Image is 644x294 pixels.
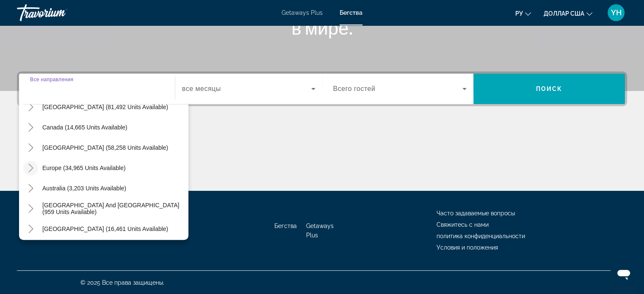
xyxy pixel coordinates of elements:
[42,124,127,131] span: Canada (14,665 units available)
[80,279,164,286] font: © 2025 Все права защищены.
[605,4,627,22] button: Меню пользователя
[306,223,334,239] a: Getaways Plus
[182,85,221,92] span: все месяцы
[611,8,622,17] font: YH
[17,2,102,24] a: Травориум
[38,120,188,135] button: Canada (14,665 units available)
[437,210,515,217] a: Часто задаваемые вопросы
[38,221,188,236] button: [GEOGRAPHIC_DATA] (16,461 units available)
[544,7,592,19] button: Изменить валюту
[23,100,38,115] button: Toggle Mexico (81,492 units available)
[38,201,188,216] button: [GEOGRAPHIC_DATA] and [GEOGRAPHIC_DATA] (959 units available)
[544,10,584,17] font: доллар США
[30,77,73,82] span: Все направления
[23,222,38,236] button: Toggle South America (16,461 units available)
[23,120,38,135] button: Toggle Canada (14,665 units available)
[473,74,625,104] button: Поиск
[42,104,168,110] span: [GEOGRAPHIC_DATA] (81,492 units available)
[38,140,188,155] button: [GEOGRAPHIC_DATA] (58,258 units available)
[536,85,563,92] span: Поиск
[42,185,126,192] span: Australia (3,203 units available)
[23,140,38,155] button: Toggle Caribbean & Atlantic Islands (58,258 units available)
[515,7,531,19] button: Изменить язык
[38,160,188,176] button: Europe (34,965 units available)
[42,165,126,171] span: Europe (34,965 units available)
[23,201,38,216] button: Toggle South Pacific and Oceania (959 units available)
[23,161,38,176] button: Toggle Europe (34,965 units available)
[340,9,362,16] a: Бегства
[282,9,323,16] a: Getaways Plus
[437,244,498,251] a: Условия и положения
[610,260,637,287] iframe: Кнопка для запуска будет доступна
[515,10,523,17] font: ру
[42,144,168,151] span: [GEOGRAPHIC_DATA] (58,258 units available)
[437,233,525,239] a: политика конфиденциальности
[38,181,188,196] button: Australia (3,203 units available)
[38,99,188,115] button: [GEOGRAPHIC_DATA] (81,492 units available)
[42,202,184,215] span: [GEOGRAPHIC_DATA] and [GEOGRAPHIC_DATA] (959 units available)
[19,74,625,104] div: Search widget
[42,225,168,232] span: [GEOGRAPHIC_DATA] (16,461 units available)
[333,85,376,92] span: Всего гостей
[274,223,297,229] a: Бегства
[23,181,38,196] button: Toggle Australia (3,203 units available)
[437,221,489,228] a: Свяжитесь с нами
